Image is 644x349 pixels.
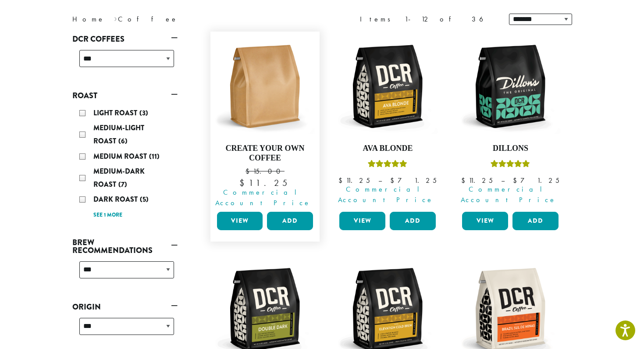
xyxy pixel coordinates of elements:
[512,212,559,230] button: Add
[93,194,140,204] span: Dark Roast
[338,176,370,185] bdi: 11.25
[93,151,149,161] span: Medium Roast
[214,36,315,137] img: 12oz-Label-Free-Bag-KRAFT-e1707417954251.png
[246,167,285,176] bdi: 15.00
[114,11,117,25] span: ›
[456,184,561,205] span: Commercial Account Price
[217,212,263,230] a: View
[215,144,316,163] h4: Create Your Own Coffee
[72,46,178,78] div: DCR Coffees
[72,14,105,24] a: Home
[501,176,505,185] span: –
[72,32,178,46] a: DCR Coffees
[390,176,398,185] span: $
[215,36,316,208] a: Create Your Own Coffee $15.00 Commercial Account Price
[72,314,178,345] div: Origin
[460,36,561,137] img: DCR-12oz-Dillons-Stock-scaled.png
[491,159,530,172] div: Rated 5.00 out of 5
[72,88,178,103] a: Roast
[93,211,122,220] a: See 1 more
[72,299,178,314] a: Origin
[461,176,493,185] bdi: 11.25
[337,144,438,153] h4: Ava Blonde
[390,212,436,230] button: Add
[513,176,559,185] bdi: 71.25
[360,14,496,25] div: Items 1-12 of 36
[139,108,148,118] span: (3)
[93,166,145,189] span: Medium-Dark Roast
[460,144,561,153] h4: Dillons
[334,184,438,205] span: Commercial Account Price
[339,212,385,230] a: View
[118,136,128,146] span: (6)
[462,212,508,230] a: View
[246,167,253,176] span: $
[267,212,313,230] button: Add
[461,176,469,185] span: $
[149,151,160,161] span: (11)
[239,177,249,189] span: $
[337,36,438,137] img: DCR-12oz-Ava-Blonde-Stock-scaled.png
[72,103,178,224] div: Roast
[118,179,127,189] span: (7)
[513,176,520,185] span: $
[239,177,290,189] bdi: 11.25
[72,258,178,289] div: Brew Recommendations
[390,176,437,185] bdi: 71.25
[378,176,382,185] span: –
[368,159,407,172] div: Rated 5.00 out of 5
[338,176,346,185] span: $
[72,14,309,25] nav: Breadcrumb
[93,108,139,118] span: Light Roast
[211,187,316,208] span: Commercial Account Price
[337,36,438,208] a: Ava BlondeRated 5.00 out of 5 Commercial Account Price
[93,123,144,146] span: Medium-Light Roast
[140,194,149,204] span: (5)
[72,235,178,258] a: Brew Recommendations
[460,36,561,208] a: DillonsRated 5.00 out of 5 Commercial Account Price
